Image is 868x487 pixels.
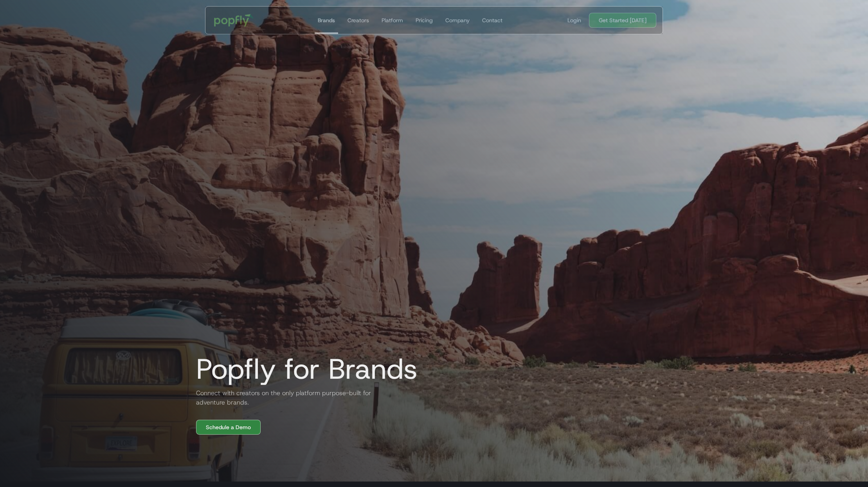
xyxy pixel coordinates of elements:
[196,420,261,435] a: Schedule a Demo
[382,16,403,24] div: Platform
[442,7,473,34] a: Company
[564,16,584,24] a: Login
[479,7,506,34] a: Contact
[482,16,502,24] div: Contact
[348,16,369,24] div: Creators
[318,16,335,24] div: Brands
[378,7,406,34] a: Platform
[315,7,338,34] a: Brands
[344,7,372,34] a: Creators
[209,9,259,32] a: home
[567,16,581,24] div: Login
[190,389,378,407] h2: Connect with creators on the only platform purpose-built for adventure brands.
[412,7,436,34] a: Pricing
[589,13,656,28] a: Get Started [DATE]
[445,16,470,24] div: Company
[416,16,433,24] div: Pricing
[190,353,418,385] h1: Popfly for Brands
